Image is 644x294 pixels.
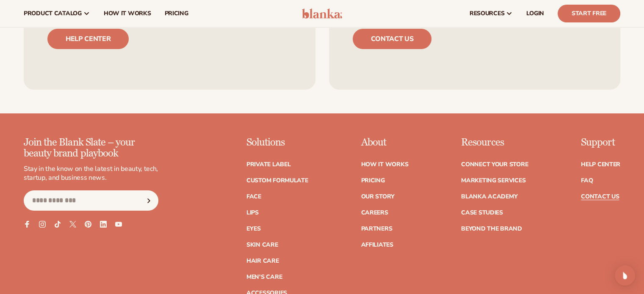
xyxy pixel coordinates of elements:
[558,5,620,22] a: Start Free
[581,137,620,148] p: Support
[353,29,432,49] a: Contact us
[581,162,620,168] a: Help Center
[24,10,82,17] span: product catalog
[139,190,158,211] button: Subscribe
[246,274,282,280] a: Men's Care
[302,8,342,19] img: logo
[246,137,308,148] p: Solutions
[246,194,261,200] a: Face
[615,265,635,286] div: Open Intercom Messenger
[246,178,308,184] a: Custom formulate
[361,242,393,248] a: Affiliates
[361,162,408,168] a: How It Works
[361,226,392,232] a: Partners
[526,10,544,17] span: LOGIN
[461,137,528,148] p: Resources
[24,165,158,182] p: Stay in the know on the latest in beauty, tech, startup, and business news.
[461,194,517,200] a: Blanka Academy
[246,210,259,216] a: Lips
[24,137,158,159] p: Join the Blank Slate – your beauty brand playbook
[581,194,619,200] a: Contact Us
[361,210,388,216] a: Careers
[581,178,593,184] a: FAQ
[246,258,279,264] a: Hair Care
[361,178,384,184] a: Pricing
[104,10,151,17] span: How It Works
[47,29,129,49] a: Help center
[461,178,525,184] a: Marketing services
[461,226,522,232] a: Beyond the brand
[361,137,408,148] p: About
[164,10,188,17] span: pricing
[246,242,278,248] a: Skin Care
[461,162,528,168] a: Connect your store
[470,10,504,17] span: resources
[461,210,503,216] a: Case Studies
[246,226,261,232] a: Eyes
[361,194,394,200] a: Our Story
[246,162,290,168] a: Private label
